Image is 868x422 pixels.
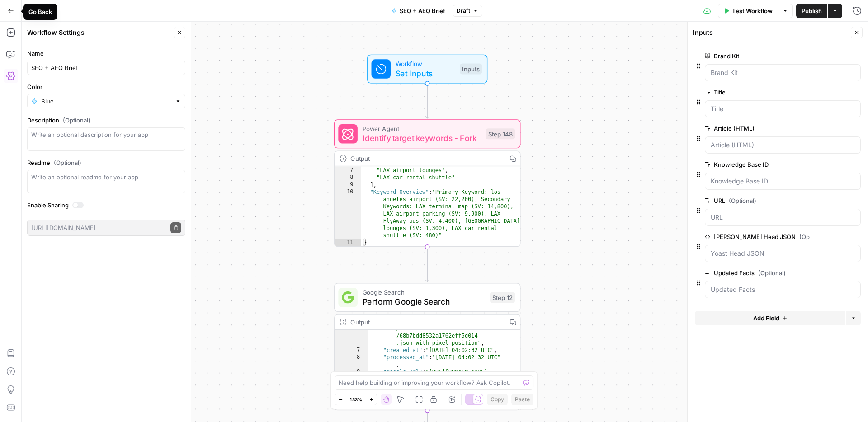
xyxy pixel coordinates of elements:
button: Test Workflow [718,4,778,18]
label: Readme [27,158,185,167]
div: Inputs [460,64,482,75]
button: Paste [511,394,533,405]
div: 7 [335,347,368,354]
div: Inputs [693,28,848,37]
g: Edge from start to step_148 [425,84,429,118]
label: Title [705,88,810,97]
span: (Optional) [729,196,756,205]
div: 9 [335,368,368,397]
button: SEO + AEO Brief [386,4,451,18]
label: Color [27,82,185,91]
span: Copy [491,395,504,403]
label: Enable Sharing [27,201,185,210]
span: SEO + AEO Brief [400,6,445,15]
span: Paste [515,395,530,403]
input: Title [711,104,855,113]
label: Knowledge Base ID [705,160,810,169]
span: Identify target keywords - Fork [363,132,481,144]
div: 10 [335,188,361,239]
div: WorkflowSet InputsInputs [334,55,520,84]
span: Set Inputs [396,67,455,80]
label: [PERSON_NAME] Head JSON [705,232,810,241]
button: Draft [453,5,482,17]
span: Publish [802,6,822,15]
span: Power Agent [363,124,481,133]
span: (Optional) [63,116,90,125]
span: (Optional) [799,232,827,241]
button: Copy [487,394,508,405]
label: Name [27,49,185,58]
div: Workflow Settings [27,28,171,37]
div: 8 [335,354,368,368]
label: Updated Facts [705,268,810,277]
input: Article (HTML) [711,141,855,150]
input: Untitled [31,63,181,72]
input: Updated Facts [711,285,855,294]
div: Google SearchPerform Google SearchStep 12Output /aa19f4f8ecd55960 /68b7bdd8532a1762eff5d014 .json... [334,283,520,410]
span: Test Workflow [732,6,773,15]
div: 8 [335,174,361,181]
g: Edge from step_148 to step_12 [425,247,429,281]
div: Output [350,317,502,327]
span: (Optional) [54,158,81,167]
input: Blue [41,97,171,106]
span: Add Field [753,314,779,323]
div: Step 148 [486,128,515,139]
label: Article (HTML) [705,124,810,133]
span: Draft [457,7,470,15]
label: URL [705,196,810,205]
div: Power AgentIdentify target keywords - ForkStep 148Output "LAX airport lounges", "LAX car rental s... [334,119,520,247]
button: Add Field [695,311,845,325]
button: Publish [796,4,827,18]
span: (Optional) [758,268,786,277]
span: Workflow [396,59,455,68]
div: 11 [335,239,361,246]
input: Knowledge Base ID [711,177,855,186]
input: Yoast Head JSON [711,249,855,258]
div: Go Back [28,7,52,16]
span: 133% [349,396,362,403]
label: Description [27,116,185,125]
div: Output [350,154,502,163]
span: Google Search [363,287,485,297]
div: 9 [335,181,361,188]
label: Brand Kit [705,52,810,61]
div: 7 [335,167,361,174]
input: URL [711,213,855,222]
div: Step 12 [490,292,515,303]
span: Perform Google Search [363,295,485,308]
input: Brand Kit [711,68,855,77]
